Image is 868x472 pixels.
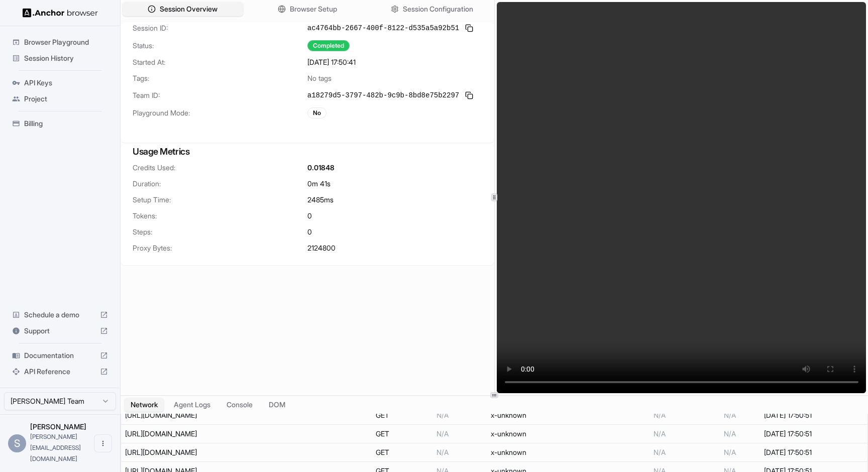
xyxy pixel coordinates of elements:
[8,75,112,91] div: API Keys
[125,398,164,412] button: Network
[24,94,108,104] span: Project
[94,434,112,452] button: Open menu
[30,433,81,462] span: sophia@rye.com
[8,323,112,339] div: Support
[125,410,276,420] div: https://www.sephora.com/productimages/sku/s2893428-av-5202507150710103100700-zoom.jpg?imwidth=48
[8,364,112,380] div: API Reference
[487,406,649,424] td: x-unknown
[24,367,96,377] span: API Reference
[8,347,112,364] div: Documentation
[372,424,432,443] td: GET
[487,424,649,443] td: x-unknown
[8,307,112,323] div: Schedule a demo
[724,429,736,438] span: N/A
[372,406,432,424] td: GET
[24,53,108,63] span: Session History
[437,448,449,456] span: N/A
[724,411,736,419] span: N/A
[125,429,276,439] div: https://www.sephora.com/productimages/sku/s2893428-av-8202507150710180290700-zoom.jpg?imwidth=48
[8,115,112,132] div: Billing
[263,398,291,412] button: DOM
[24,310,96,320] span: Schedule a demo
[760,443,867,461] td: [DATE] 17:50:51
[24,350,96,361] span: Documentation
[8,434,26,452] div: S
[8,34,112,50] div: Browser Playground
[24,37,108,47] span: Browser Playground
[654,448,666,456] span: N/A
[437,429,449,438] span: N/A
[8,50,112,66] div: Session History
[487,443,649,461] td: x-unknown
[760,424,867,443] td: [DATE] 17:50:51
[24,78,108,88] span: API Keys
[30,422,86,431] span: Sophia Willows
[125,447,276,457] div: https://www.sephora.com/productimages/sku/s2617819+sw.jpg
[221,398,259,412] button: Console
[372,443,432,461] td: GET
[23,8,98,18] img: Anchor Logo
[760,406,867,424] td: [DATE] 17:50:51
[8,91,112,107] div: Project
[654,411,666,419] span: N/A
[24,326,96,336] span: Support
[437,411,449,419] span: N/A
[724,448,736,456] span: N/A
[168,398,216,412] button: Agent Logs
[24,119,108,129] span: Billing
[654,429,666,438] span: N/A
